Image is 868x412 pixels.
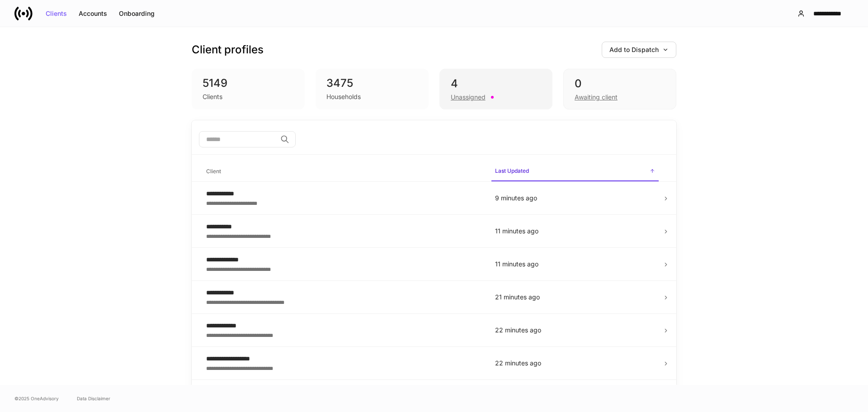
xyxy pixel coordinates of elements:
[495,166,529,175] h6: Last Updated
[575,76,665,91] div: 0
[14,395,59,402] span: © 2025 OneAdvisory
[79,10,107,17] div: Accounts
[77,395,110,402] a: Data Disclaimer
[203,76,294,90] div: 5149
[451,93,486,102] div: Unassigned
[563,69,676,109] div: 0Awaiting client
[491,162,659,181] span: Last Updated
[451,76,541,91] div: 4
[495,260,655,269] p: 11 minutes ago
[326,92,361,101] div: Households
[609,47,669,53] div: Add to Dispatch
[192,43,264,57] h3: Client profiles
[495,194,655,203] p: 9 minutes ago
[326,76,418,90] div: 3475
[575,93,618,102] div: Awaiting client
[495,293,655,302] p: 21 minutes ago
[113,6,160,21] button: Onboarding
[495,359,655,368] p: 22 minutes ago
[40,6,73,21] button: Clients
[203,162,484,181] span: Client
[495,227,655,236] p: 11 minutes ago
[495,326,655,335] p: 22 minutes ago
[206,167,221,175] h6: Client
[119,10,155,17] div: Onboarding
[203,92,222,101] div: Clients
[73,6,113,21] button: Accounts
[46,10,67,17] div: Clients
[602,42,676,58] button: Add to Dispatch
[439,69,552,109] div: 4Unassigned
